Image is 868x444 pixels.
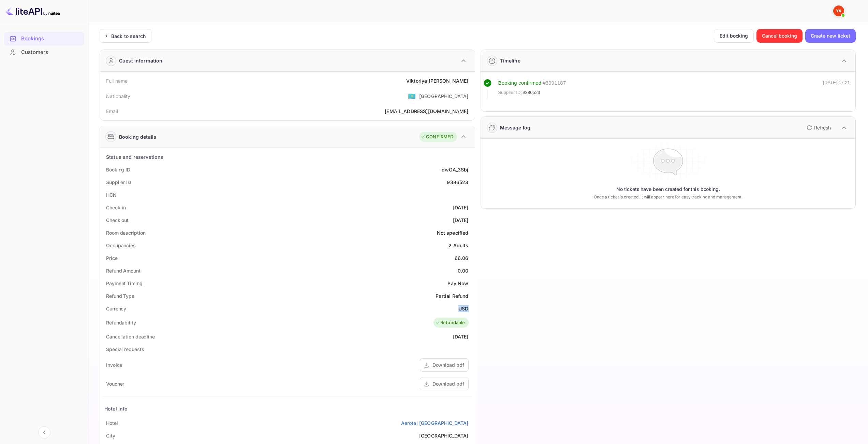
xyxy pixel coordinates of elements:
div: Booking ID [106,166,130,173]
div: Refundability [106,319,136,326]
a: Customers [4,46,84,58]
div: Bookings [4,32,84,45]
div: Special requests [106,346,144,353]
div: dwGA_3Sbj [442,166,468,173]
div: Timeline [500,57,520,64]
div: [DATE] [453,217,469,224]
div: Room description [106,229,145,236]
ya-tr-span: Create new ticket [811,32,850,40]
div: [DATE] [453,333,469,340]
ya-tr-span: Back to search [111,33,146,39]
div: Refund Type [106,292,134,300]
button: Edit booking [714,29,754,43]
div: Booking confirmed [498,79,542,87]
span: United States [408,90,416,102]
div: Check out [106,217,129,224]
div: Pay Now [447,280,468,287]
div: Cancellation deadline [106,333,155,340]
div: Download pdf [432,380,464,387]
ya-tr-span: Cancel booking [762,32,797,40]
div: Booking details [119,133,156,140]
div: Voucher [106,380,124,387]
button: Cancel booking [756,29,803,43]
div: Supplier ID [106,179,131,186]
div: [DATE] 17:21 [823,79,850,99]
div: 66.06 [455,254,469,262]
div: Occupancies [106,242,136,249]
div: [DATE] [453,204,469,211]
div: Refundable [435,319,465,326]
div: Status and reservations [106,153,163,161]
div: Full name [106,77,128,84]
div: 9386523 [447,179,468,186]
a: Bookings [4,32,84,45]
span: 9386523 [523,89,540,96]
a: Aerotel [GEOGRAPHIC_DATA] [401,419,469,427]
div: # 3991187 [543,79,566,87]
button: Collapse navigation [38,426,50,439]
div: Check-in [106,204,126,211]
ya-tr-span: Customers [21,48,48,56]
div: Hotel Info [104,405,128,412]
div: Guest information [119,57,163,64]
p: Refresh [814,124,831,131]
button: Create new ticket [805,29,856,43]
div: Currency [106,305,126,312]
div: Refund Amount [106,267,141,274]
div: 0.00 [458,267,469,274]
img: Yandex Support [833,5,844,16]
button: Refresh [803,122,834,133]
div: CONFIRMED [421,134,453,140]
ya-tr-span: Bookings [21,35,44,43]
div: USD [458,305,468,312]
div: Invoice [106,361,122,369]
p: No tickets have been created for this booking. [616,186,720,193]
p: Once a ticket is created, it will appear here for easy tracking and management. [567,194,769,200]
div: Partial Refund [436,292,468,300]
div: 2 Adults [448,242,468,249]
img: LiteAPI logo [5,5,60,16]
div: HCN [106,191,117,198]
div: [GEOGRAPHIC_DATA] [419,432,469,439]
div: Nationality [106,93,131,100]
div: Not specified [437,229,469,236]
div: Payment Timing [106,280,143,287]
div: Price [106,254,118,262]
div: [GEOGRAPHIC_DATA] [419,93,469,100]
div: Hotel [106,419,118,427]
ya-tr-span: Edit booking [720,32,748,40]
div: City [106,432,115,439]
div: Customers [4,46,84,59]
div: Viktoriya [PERSON_NAME] [406,77,468,84]
div: Email [106,108,118,115]
div: Download pdf [432,361,464,369]
div: Message log [500,124,531,131]
span: Supplier ID: [498,89,522,96]
div: [EMAIL_ADDRESS][DOMAIN_NAME] [385,108,468,115]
